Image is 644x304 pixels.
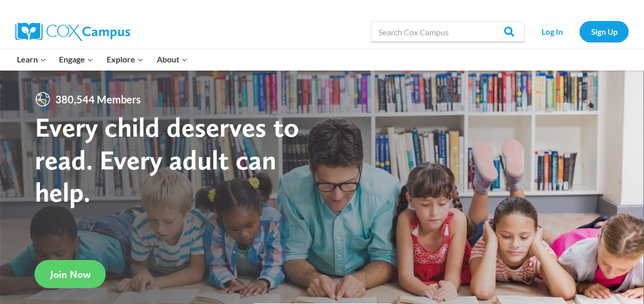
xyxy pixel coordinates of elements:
[530,21,574,42] a: Log In
[371,21,525,42] input: Search Cox Campus
[51,91,145,107] span: 380,544 Members
[35,111,299,208] strong: Every child deserves to read. Every adult can help.
[15,23,130,41] img: Cox Campus
[17,53,46,66] span: Learn
[35,260,106,288] a: Join Now
[59,53,93,66] span: Engage
[50,268,91,280] span: Join Now
[579,21,629,42] a: Sign Up
[107,53,143,66] span: Explore
[157,53,188,66] span: About
[10,49,194,70] nav: Primary Navigation
[530,21,629,42] nav: Secondary Navigation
